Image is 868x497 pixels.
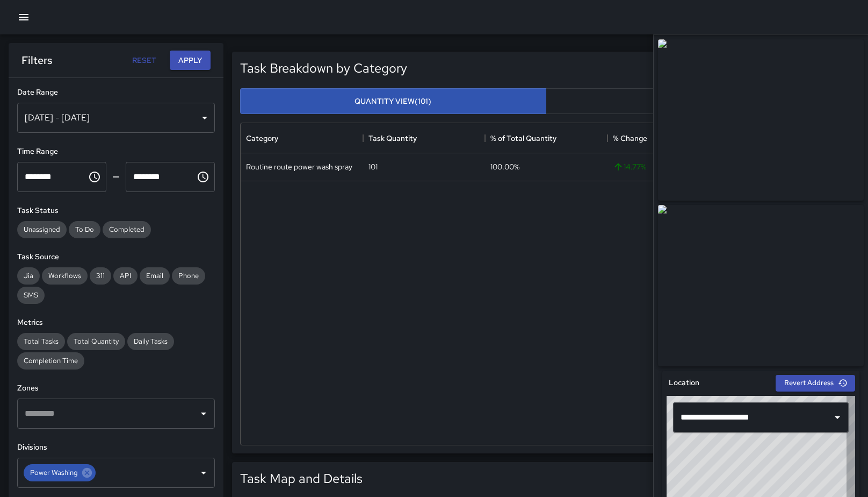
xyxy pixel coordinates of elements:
div: API [113,267,138,285]
span: Workflows [42,271,88,280]
span: Power Washing [24,466,84,479]
span: To Do [69,225,100,234]
button: Open [196,465,211,480]
div: To Do [69,221,100,238]
button: Apply [170,51,211,70]
div: Category [246,123,278,153]
button: Tasks View(101) [546,88,852,115]
span: Daily Tasks [127,337,174,346]
h6: Date Range [17,87,215,98]
span: 311 [90,271,111,280]
div: Category [241,123,363,153]
span: Email [140,271,170,280]
button: Quantity View(101) [240,88,546,115]
div: 100.00% [490,161,519,172]
h6: Task Status [17,205,215,217]
span: Total Quantity [67,337,125,346]
div: Workflows [42,267,88,285]
div: Routine route power wash spray [246,161,352,172]
h6: Metrics [17,317,215,329]
div: Jia [17,267,40,285]
div: Power Washing [24,464,96,481]
button: Choose time, selected time is 11:59 PM [192,166,214,188]
button: Reset [127,51,161,70]
div: 311 [90,267,111,285]
span: Completion Time [17,356,84,365]
div: 101 [368,161,378,172]
div: Task Quantity [368,123,417,153]
h6: Time Range [17,146,215,158]
div: % of Total Quantity [485,123,607,153]
span: Phone [172,271,205,280]
button: Choose time, selected time is 12:00 AM [84,166,105,188]
div: % Change [613,123,647,153]
div: SMS [17,287,45,304]
h6: Filters [21,52,52,69]
span: Unassigned [17,225,67,234]
div: Email [140,267,170,285]
span: API [113,271,138,280]
div: Total Quantity [67,333,125,350]
span: 14.77 % [613,161,646,172]
h6: Zones [17,382,215,394]
div: Phone [172,267,205,285]
span: SMS [17,290,45,300]
span: Completed [103,225,151,234]
div: [DATE] - [DATE] [17,103,215,133]
h5: Task Breakdown by Category [240,60,407,77]
h6: Divisions [17,442,215,453]
div: Completion Time [17,352,84,370]
div: Daily Tasks [127,333,174,350]
div: Unassigned [17,221,67,238]
h6: Task Source [17,251,215,263]
div: Total Tasks [17,333,65,350]
h5: Task Map and Details [240,470,363,487]
span: Total Tasks [17,337,65,346]
span: Jia [17,271,40,280]
button: Open [196,406,211,421]
div: Task Quantity [363,123,486,153]
div: Completed [103,221,151,238]
div: % of Total Quantity [490,123,556,153]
